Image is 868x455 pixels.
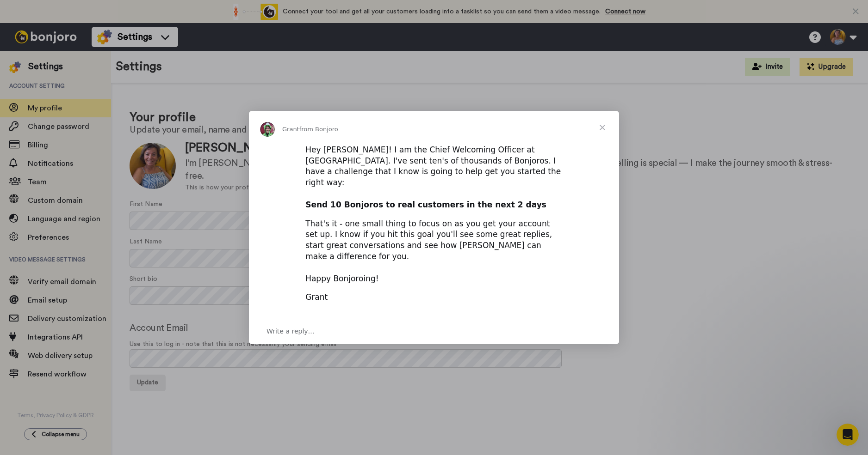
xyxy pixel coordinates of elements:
span: Grant [282,126,299,133]
div: That's it - one small thing to focus on as you get your account set up. I know if you hit this go... [305,218,563,285]
div: Hey [PERSON_NAME]! I am the Chief Welcoming Officer at [GEOGRAPHIC_DATA]. I've sent ten's of thou... [305,145,563,211]
span: Close [586,111,619,144]
span: from Bonjoro [299,126,338,133]
img: Profile image for Grant [260,122,275,137]
b: Send 10 Bonjoros to real customers in the next 2 days [305,200,546,209]
span: Write a reply… [267,325,315,337]
div: Grant [305,292,563,303]
div: Open conversation and reply [249,318,619,344]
